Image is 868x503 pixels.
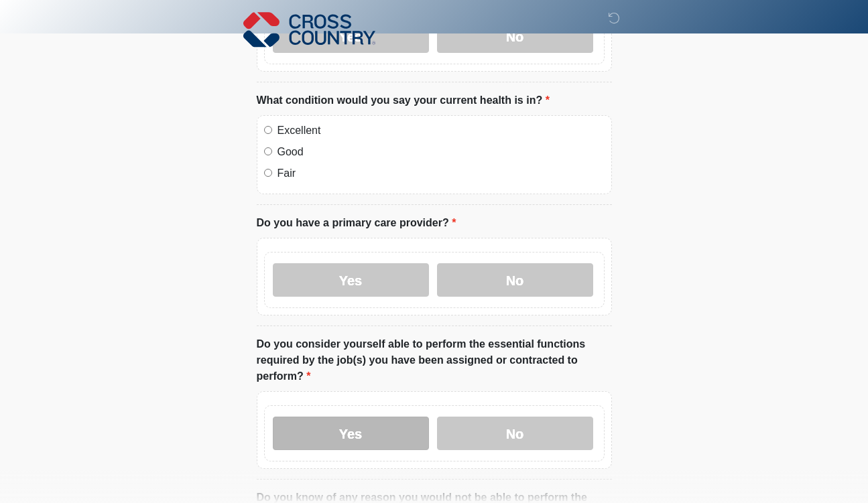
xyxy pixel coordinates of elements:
[257,336,612,384] label: Do you consider yourself able to perform the essential functions required by the job(s) you have ...
[277,123,605,139] label: Excellent
[273,263,429,297] label: Yes
[264,126,272,134] input: Excellent
[257,92,550,109] label: What condition would you say your current health is in?
[243,10,376,49] img: Cross Country Logo
[277,144,605,160] label: Good
[257,215,456,231] label: Do you have a primary care provider?
[273,417,429,450] label: Yes
[277,165,605,182] label: Fair
[264,147,272,155] input: Good
[264,169,272,177] input: Fair
[437,417,593,450] label: No
[437,263,593,297] label: No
